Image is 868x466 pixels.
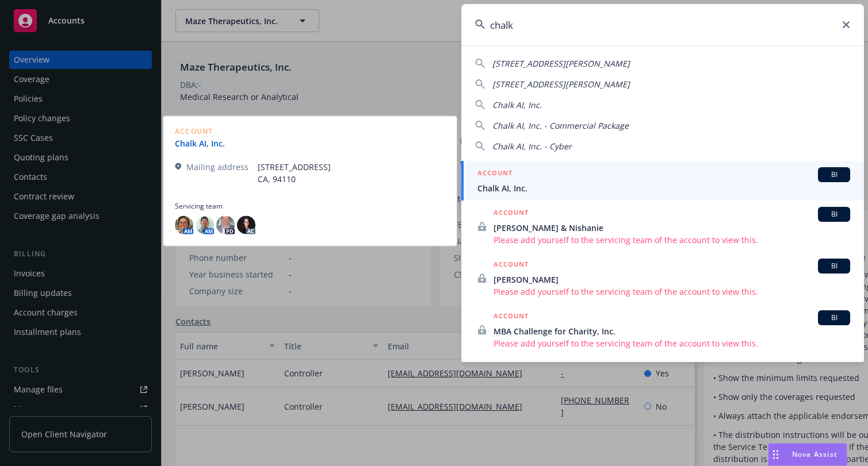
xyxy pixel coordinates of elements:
span: BI [823,313,846,323]
span: BI [823,261,846,271]
a: ACCOUNTBI[PERSON_NAME]Please add yourself to the servicing team of the account to view this. [461,252,864,304]
h5: ACCOUNT [494,259,529,272]
a: ACCOUNTBI[PERSON_NAME] & NishaniePlease add yourself to the servicing team of the account to view... [461,201,864,252]
span: [STREET_ADDRESS][PERSON_NAME] [492,58,630,69]
span: [PERSON_NAME] & Nishanie [494,222,850,234]
span: MBA Challenge for Charity, Inc. [494,325,850,337]
span: Please add yourself to the servicing team of the account to view this. [494,286,850,298]
h5: ACCOUNT [494,310,529,324]
span: Nova Assist [792,449,838,459]
a: ACCOUNTBIMBA Challenge for Charity, Inc.Please add yourself to the servicing team of the account ... [461,304,864,356]
span: Chalk AI, Inc. [492,99,542,110]
button: Nova Assist [768,443,847,466]
input: Search... [461,4,864,45]
span: Chalk AI, Inc. - Cyber [492,141,572,152]
span: Chalk AI, Inc. - Commercial Package [492,120,629,131]
h5: ACCOUNT [494,207,529,221]
span: Please add yourself to the servicing team of the account to view this. [494,337,850,349]
span: [STREET_ADDRESS][PERSON_NAME] [492,79,630,90]
div: Drag to move [768,444,783,465]
span: [PERSON_NAME] [494,274,850,286]
span: Chalk AI, Inc. [477,182,850,194]
span: BI [823,209,846,219]
a: ACCOUNTBIChalk AI, Inc. [461,161,864,201]
span: BI [823,170,846,180]
span: Please add yourself to the servicing team of the account to view this. [494,234,850,246]
h5: ACCOUNT [477,167,513,181]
